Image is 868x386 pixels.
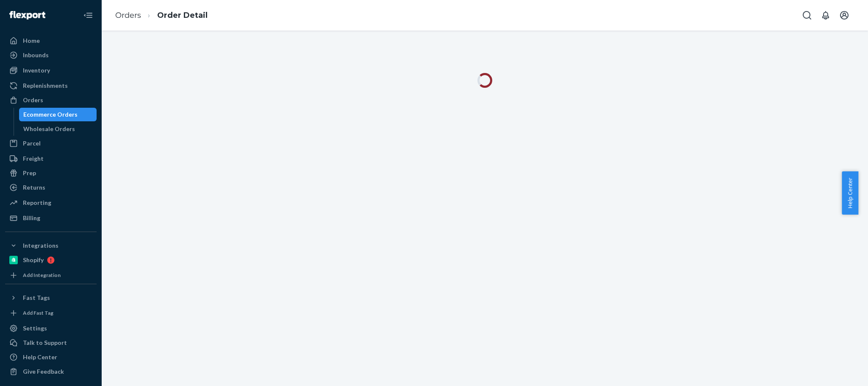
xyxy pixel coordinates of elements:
[19,108,97,121] a: Ecommerce Orders
[23,139,41,148] div: Parcel
[23,51,49,59] div: Inbounds
[23,241,58,250] div: Integrations
[23,110,78,119] div: Ecommerce Orders
[5,291,97,305] button: Fast Tags
[23,169,36,177] div: Prep
[23,199,51,207] div: Reporting
[23,81,68,90] div: Replenishments
[5,336,97,350] button: Talk to Support
[9,11,45,20] img: Flexport logo
[5,211,97,225] a: Billing
[5,137,97,150] a: Parcel
[842,171,858,215] button: Help Center
[157,11,208,20] a: Order Detail
[799,7,815,24] button: Open Search Box
[23,154,44,163] div: Freight
[23,324,47,333] div: Settings
[5,64,97,77] a: Inventory
[5,196,97,210] a: Reporting
[5,79,97,92] a: Replenishments
[5,93,97,107] a: Orders
[5,152,97,165] a: Freight
[23,271,61,279] div: Add Integration
[836,7,853,24] button: Open account menu
[23,183,45,192] div: Returns
[5,181,97,194] a: Returns
[23,96,43,104] div: Orders
[23,367,64,376] div: Give Feedback
[19,122,97,136] a: Wholesale Orders
[5,365,97,378] button: Give Feedback
[5,253,97,267] a: Shopify
[5,350,97,364] a: Help Center
[23,294,50,302] div: Fast Tags
[23,353,57,361] div: Help Center
[23,338,67,347] div: Talk to Support
[5,239,97,252] button: Integrations
[23,309,53,316] div: Add Fast Tag
[80,7,97,24] button: Close Navigation
[23,66,50,75] div: Inventory
[5,166,97,180] a: Prep
[23,125,75,133] div: Wholesale Orders
[5,48,97,62] a: Inbounds
[23,256,44,264] div: Shopify
[5,322,97,335] a: Settings
[817,7,834,24] button: Open notifications
[5,34,97,48] a: Home
[23,214,40,222] div: Billing
[23,36,40,45] div: Home
[115,11,141,20] a: Orders
[5,270,97,280] a: Add Integration
[108,3,214,28] ol: breadcrumbs
[5,308,97,318] a: Add Fast Tag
